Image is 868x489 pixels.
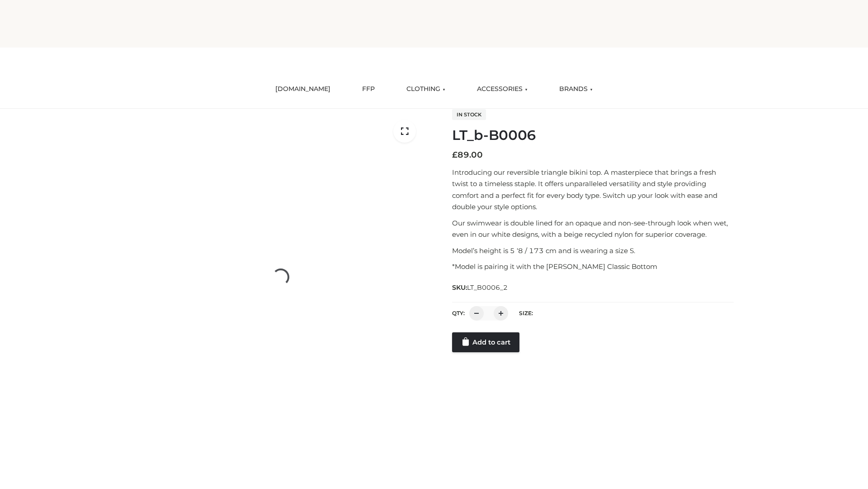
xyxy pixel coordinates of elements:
label: QTY: [452,310,465,316]
span: LT_B0006_2 [467,283,508,292]
p: Our swimwear is double lined for an opaque and non-see-through look when wet, even in our white d... [452,217,734,240]
p: Model’s height is 5 ‘8 / 173 cm and is wearing a size S. [452,245,734,257]
span: In stock [452,109,486,120]
a: ACCESSORIES [470,79,534,99]
a: FFP [355,79,382,99]
p: Introducing our reversible triangle bikini top. A masterpiece that brings a fresh twist to a time... [452,167,734,213]
h1: LT_b-B0006 [452,127,734,144]
span: SKU: [452,282,509,293]
span: £ [452,150,458,160]
bdi: 89.00 [452,150,483,160]
p: *Model is pairing it with the [PERSON_NAME] Classic Bottom [452,261,734,273]
a: BRANDS [552,79,599,99]
a: [DOMAIN_NAME] [269,79,337,99]
label: Size: [519,310,533,316]
a: CLOTHING [400,79,452,99]
a: Add to cart [452,332,519,352]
